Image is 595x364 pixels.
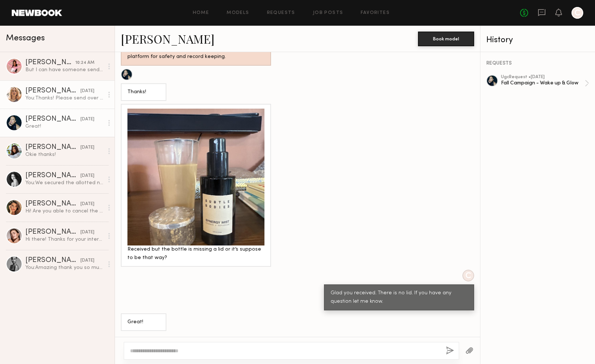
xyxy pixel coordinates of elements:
div: [DATE] [80,144,94,151]
div: [PERSON_NAME] [25,87,80,95]
div: Hi! Are you able to cancel the job please? Just want to make sure you don’t send products my way.... [25,208,104,215]
div: [PERSON_NAME] [25,200,80,208]
div: History [486,36,589,44]
div: Thanks! [127,88,160,97]
div: Glad you received. There is no lid. If you have any question let me know. [331,289,468,306]
a: Favorites [361,11,390,15]
div: Fall Campaign - Wake up & Glow [501,80,585,87]
div: You: Thanks! Please send over for approval [25,95,104,102]
div: Okie thanks! [25,151,104,158]
button: Book model [418,32,474,46]
div: [PERSON_NAME] [25,59,75,66]
a: Job Posts [313,11,343,15]
div: ugc Request • [DATE] [501,75,585,80]
a: [PERSON_NAME] [121,31,214,47]
div: You: We secured the allotted number of partnerships. I will reach out if we need additional conte... [25,179,104,186]
div: [DATE] [80,88,94,95]
div: 10:24 AM [75,59,94,66]
div: [DATE] [80,116,94,123]
a: Book model [418,35,474,41]
a: Home [193,11,209,15]
div: [PERSON_NAME] [25,144,80,151]
div: [DATE] [80,172,94,179]
div: You: Amazing thank you so much [PERSON_NAME] [25,264,104,271]
div: [DATE] [80,201,94,208]
div: But I can have someone send it if you can reimburse me on shipping, I will check how much it is [... [25,66,104,73]
div: Great! [25,123,104,130]
div: [DATE] [80,229,94,236]
span: Messages [6,34,45,43]
a: ugcRequest •[DATE]Fall Campaign - Wake up & Glow [501,75,589,92]
div: [PERSON_NAME] [25,257,80,264]
div: [PERSON_NAME] [25,172,80,179]
div: [PERSON_NAME] [25,116,80,123]
div: REQUESTS [486,61,589,66]
div: Hi there! Thanks for your interest :) Is there any flexibility in the budget? Typically for an ed... [25,236,104,243]
a: Requests [267,11,295,15]
div: [PERSON_NAME] [25,229,80,236]
div: Received but the bottle is missing a lid or it’s suppose to be that way? [127,245,264,262]
a: Models [227,11,249,15]
a: C [571,7,583,19]
div: Great! [127,318,160,327]
div: [DATE] [80,257,94,264]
